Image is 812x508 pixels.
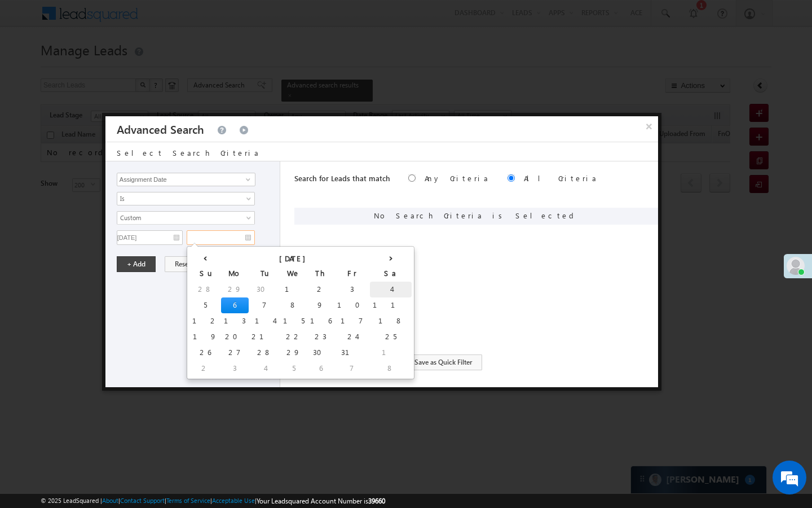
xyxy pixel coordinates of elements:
[102,497,118,504] a: About
[334,313,370,329] td: 17
[249,361,280,376] td: 4
[249,329,280,345] td: 21
[19,59,47,74] img: d_60004797649_company_0_60004797649
[165,256,201,272] button: Reset
[249,297,280,313] td: 7
[334,282,370,297] td: 3
[370,361,412,376] td: 8
[334,297,370,313] td: 10
[334,361,370,376] td: 7
[370,266,412,282] th: Sa
[294,173,390,183] span: Search for Leads that match
[249,345,280,361] td: 28
[189,313,221,329] td: 12
[294,208,658,225] div: No Search Criteria is Selected
[334,345,370,361] td: 31
[185,6,212,33] div: Minimize live chat window
[120,497,165,504] a: Contact Support
[280,297,307,313] td: 8
[221,249,370,266] th: [DATE]
[307,361,334,376] td: 6
[280,361,307,376] td: 5
[249,313,280,329] td: 14
[307,329,334,345] td: 23
[117,148,260,157] span: Select Search Criteria
[334,266,370,282] th: Fr
[15,104,206,338] textarea: Type your message and hit 'Enter'
[212,497,255,504] a: Acceptable Use
[117,211,255,225] a: Custom
[189,345,221,361] td: 26
[189,249,221,266] th: ‹
[117,116,204,142] h3: Advanced Search
[280,345,307,361] td: 29
[280,282,307,297] td: 1
[307,297,334,313] td: 9
[257,497,385,505] span: Your Leadsquared Account Number is
[189,361,221,376] td: 2
[370,282,412,297] td: 4
[368,497,385,505] span: 39660
[370,313,412,329] td: 18
[307,282,334,297] td: 2
[524,173,598,183] label: All Criteria
[221,329,249,345] td: 20
[307,266,334,282] th: Th
[189,282,221,297] td: 28
[166,497,210,504] a: Terms of Service
[307,313,334,329] td: 16
[59,59,189,74] div: Chat with us now
[221,313,249,329] td: 13
[117,256,156,272] button: + Add
[221,297,249,313] td: 6
[370,329,412,345] td: 25
[640,116,658,136] button: ×
[221,345,249,361] td: 27
[425,173,489,183] label: Any Criteria
[240,174,254,185] a: Show All Items
[249,266,280,282] th: Tu
[370,297,412,313] td: 11
[189,329,221,345] td: 19
[370,345,412,361] td: 1
[307,345,334,361] td: 30
[189,266,221,282] th: Su
[117,173,255,186] input: Type to Search
[221,282,249,297] td: 29
[117,194,240,204] span: Is
[117,192,255,205] a: Is
[41,496,385,506] span: © 2025 LeadSquared | | | | |
[117,213,240,223] span: Custom
[280,266,307,282] th: We
[249,282,280,297] td: 30
[280,329,307,345] td: 22
[221,266,249,282] th: Mo
[334,329,370,345] td: 24
[189,297,221,313] td: 5
[370,249,412,266] th: ›
[221,361,249,376] td: 3
[280,313,307,329] td: 15
[153,348,205,363] em: Start Chat
[404,354,482,370] button: Save as Quick Filter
